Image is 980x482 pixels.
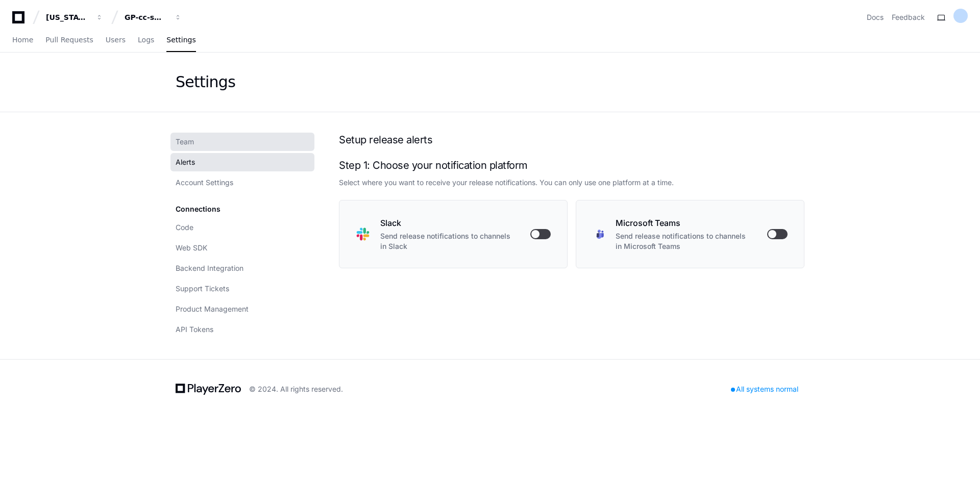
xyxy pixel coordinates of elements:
[176,73,235,91] div: Settings
[725,382,804,396] div: All systems normal
[170,218,314,237] a: Code
[170,280,314,298] a: Support Tickets
[42,8,107,27] button: [US_STATE] Pacific
[176,243,207,253] span: Web SDK
[170,173,314,192] a: Account Settings
[125,12,168,22] div: GP-cc-sml-apps
[249,384,343,394] div: © 2024. All rights reserved.
[45,37,93,43] span: Pull Requests
[176,157,195,167] span: Alerts
[46,12,90,22] div: [US_STATE] Pacific
[339,177,804,188] div: Select where you want to receive your release notifications. You can only use one platform at a t...
[616,217,751,229] h2: Microsoft Teams
[339,159,804,171] h2: Step 1: Choose your notification platform
[138,37,154,43] span: Logs
[170,300,314,318] a: Product Management
[176,284,229,294] span: Support Tickets
[176,177,233,188] span: Account Settings
[120,8,186,27] button: GP-cc-sml-apps
[170,259,314,277] a: Backend Integration
[176,324,213,335] span: API Tokens
[176,137,194,147] span: Team
[138,29,154,52] a: Logs
[867,12,884,22] a: Docs
[166,29,195,52] a: Settings
[170,133,314,151] a: Team
[166,37,195,43] span: Settings
[176,263,243,273] span: Backend Integration
[12,37,33,43] span: Home
[106,37,126,43] span: Users
[616,231,751,251] p: Send release notifications to channels in Microsoft Teams
[12,29,33,52] a: Home
[339,133,804,147] h1: Setup release alerts
[170,239,314,257] a: Web SDK
[45,29,93,52] a: Pull Requests
[380,231,514,251] p: Send release notifications to channels in Slack
[892,12,925,22] button: Feedback
[170,320,314,339] a: API Tokens
[380,217,514,229] h2: Slack
[176,304,249,314] span: Product Management
[170,153,314,171] a: Alerts
[106,29,126,52] a: Users
[176,222,193,233] span: Code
